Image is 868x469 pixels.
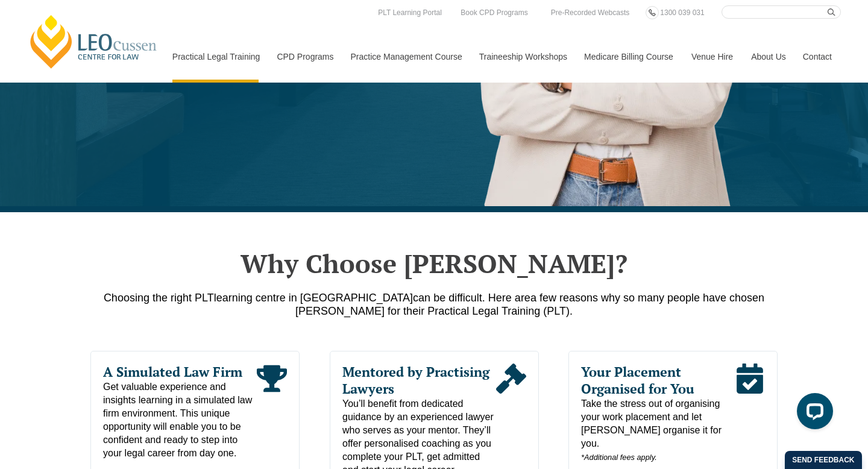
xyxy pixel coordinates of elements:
[575,31,682,83] a: Medicare Billing Course
[581,364,735,397] span: Your Placement Organised for You
[413,292,530,304] span: can be difficult. Here are
[581,397,735,464] span: Take the stress out of organising your work placement and let [PERSON_NAME] organise it for you.
[660,8,704,17] span: 1300 039 031
[103,364,257,380] span: A Simulated Law Firm
[787,388,838,439] iframe: LiveChat chat widget
[342,364,496,397] span: Mentored by Practising Lawyers
[581,453,657,462] em: *Additional fees apply.
[794,31,841,83] a: Contact
[742,31,794,83] a: About Us
[90,248,778,279] h2: Why Choose [PERSON_NAME]?
[257,364,287,460] div: Read More
[735,364,765,464] div: Read More
[657,6,707,19] a: 1300 039 031
[103,380,257,460] span: Get valuable experience and insights learning in a simulated law firm environment. This unique op...
[90,291,778,318] p: a few reasons why so many people have chosen [PERSON_NAME] for their Practical Legal Training (PLT).
[104,292,214,304] span: Choosing the right PLT
[342,31,470,83] a: Practice Management Course
[458,6,530,19] a: Book CPD Programs
[548,6,633,19] a: Pre-Recorded Webcasts
[268,31,341,83] a: CPD Programs
[375,6,445,19] a: PLT Learning Portal
[470,31,575,83] a: Traineeship Workshops
[682,31,742,83] a: Venue Hire
[163,31,268,83] a: Practical Legal Training
[214,292,413,304] span: learning centre in [GEOGRAPHIC_DATA]
[27,13,160,70] a: [PERSON_NAME] Centre for Law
